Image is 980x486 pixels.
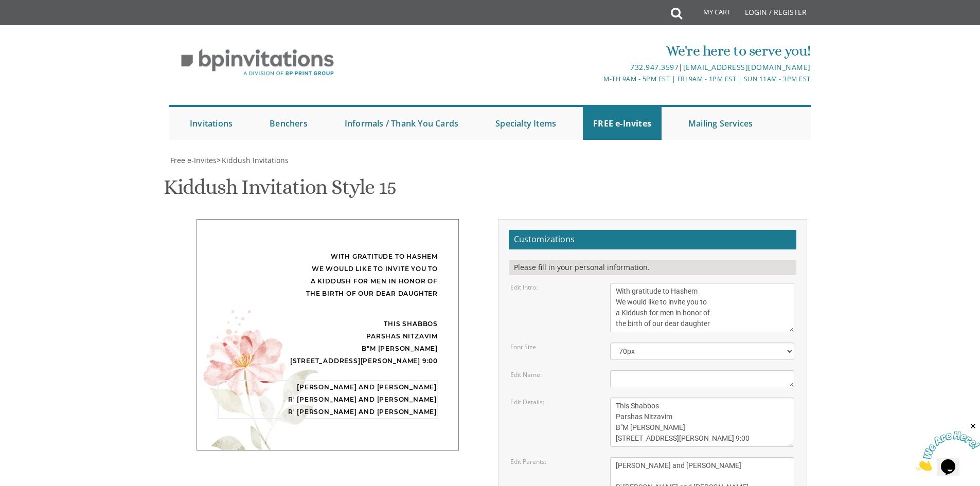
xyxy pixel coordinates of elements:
label: Edit Parents: [510,457,546,466]
label: Edit Details: [510,398,544,406]
div: | [384,61,811,74]
a: Invitations [180,107,243,140]
span: Kiddush Invitations [222,155,289,165]
div: Please fill in your personal information. [509,260,796,275]
div: We're here to serve you! [384,41,811,61]
label: Font Size [510,343,536,351]
span: Free e-Invites [170,155,217,165]
div: This Shabbos Parshas Nitzavim B"M [PERSON_NAME] [STREET_ADDRESS][PERSON_NAME] 9:00 [218,318,438,367]
span: > [217,155,289,165]
h1: Kiddush Invitation Style 15 [164,176,396,206]
div: With gratitude to Hashem We would like to invite you to a Kiddush for men in honor of the birth o... [218,250,438,300]
a: FREE e-Invites [583,107,662,140]
textarea: Chayala [610,370,794,387]
iframe: chat widget [916,422,980,471]
div: M-Th 9am - 5pm EST | Fri 9am - 1pm EST | Sun 11am - 3pm EST [384,74,811,84]
h2: Customizations [509,230,796,249]
a: Informals / Thank You Cards [334,107,469,140]
img: BP Invitation Loft [169,41,346,84]
textarea: With gratitude to Hashem We would like to invite you to the kiddush in honor of the birth of our ... [610,283,794,332]
label: Edit Intro: [510,283,538,292]
a: Kiddush Invitations [221,155,289,165]
a: Free e-Invites [169,155,217,165]
a: Specialty Items [485,107,566,140]
div: [PERSON_NAME] and [PERSON_NAME] R' [PERSON_NAME] and [PERSON_NAME] R' [PERSON_NAME] and [PERSON_N... [218,380,438,419]
a: 732.947.3597 [630,62,679,72]
a: My Cart [681,1,738,27]
label: Edit Name: [510,370,542,379]
a: Benchers [259,107,318,140]
a: [EMAIL_ADDRESS][DOMAIN_NAME] [683,62,811,72]
a: Mailing Services [678,107,763,140]
textarea: This Shabbos Parshas Shelach at our home [STREET_ADDRESS] [610,398,794,447]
